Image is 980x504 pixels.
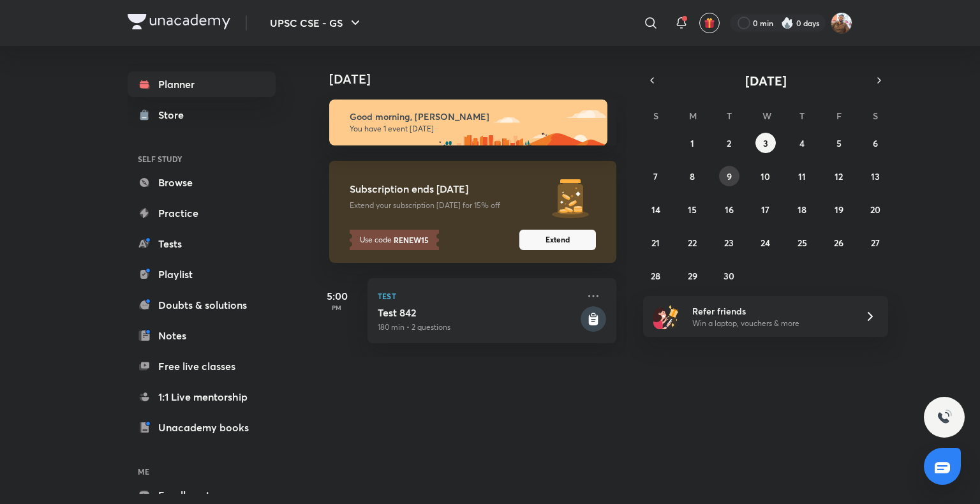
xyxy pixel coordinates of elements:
button: September 6, 2025 [865,133,886,153]
p: You have 1 event [DATE] [350,124,596,134]
p: Use code [350,230,439,250]
abbr: September 8, 2025 [690,170,695,182]
a: Store [128,102,276,128]
abbr: September 26, 2025 [834,237,843,249]
button: September 16, 2025 [719,199,739,219]
a: Doubts & solutions [128,292,276,318]
abbr: Sunday [653,110,658,122]
button: September 27, 2025 [865,232,886,253]
button: September 29, 2025 [682,265,702,286]
img: Subscription ends in 3 days [545,171,596,222]
img: morning [329,100,607,145]
abbr: September 16, 2025 [725,204,734,216]
button: September 21, 2025 [646,232,666,253]
button: September 14, 2025 [646,199,666,219]
a: Notes [128,323,276,348]
abbr: September 25, 2025 [798,237,807,249]
abbr: September 30, 2025 [724,270,734,282]
p: 180 min • 2 questions [378,322,578,333]
abbr: September 20, 2025 [870,204,880,216]
a: Tests [128,231,276,256]
abbr: September 15, 2025 [688,204,697,216]
button: September 26, 2025 [829,232,849,253]
a: Unacademy books [128,415,276,440]
h6: SELF STUDY [128,148,276,170]
img: ttu [937,410,952,425]
button: September 25, 2025 [792,232,812,253]
span: [DATE] [745,72,787,89]
abbr: Saturday [873,110,878,122]
button: September 20, 2025 [865,199,886,219]
button: September 15, 2025 [682,199,702,219]
h6: Refer friends [692,304,849,318]
p: Extend your subscription [DATE] for 15% off [350,200,545,211]
h5: Subscription ends [DATE] [350,182,545,196]
abbr: September 22, 2025 [688,237,697,249]
h5: Test 842 [378,306,578,319]
a: Company Logo [128,14,230,33]
abbr: September 17, 2025 [761,204,769,216]
abbr: September 14, 2025 [651,204,660,216]
button: September 19, 2025 [829,199,849,219]
img: streak [781,17,794,29]
a: Planner [128,71,276,97]
button: Extend [519,230,596,250]
a: Playlist [128,262,276,287]
p: PM [311,304,362,311]
abbr: September 21, 2025 [651,237,660,249]
h5: 5:00 [311,288,362,304]
abbr: September 12, 2025 [835,170,843,182]
h6: Good morning, [PERSON_NAME] [350,111,596,122]
button: September 5, 2025 [829,133,849,153]
abbr: Friday [836,110,842,122]
abbr: September 27, 2025 [871,237,880,249]
abbr: September 1, 2025 [690,137,694,149]
button: September 12, 2025 [829,166,849,186]
abbr: September 23, 2025 [724,237,734,249]
button: September 2, 2025 [719,133,739,153]
button: September 18, 2025 [792,199,812,219]
abbr: September 6, 2025 [873,137,878,149]
abbr: September 9, 2025 [727,170,732,182]
abbr: September 13, 2025 [871,170,880,182]
abbr: Tuesday [727,110,732,122]
button: September 10, 2025 [755,166,776,186]
abbr: September 19, 2025 [835,204,843,216]
abbr: September 4, 2025 [799,137,805,149]
p: Win a laptop, vouchers & more [692,318,849,329]
img: referral [653,304,679,329]
button: September 30, 2025 [719,265,739,286]
a: 1:1 Live mentorship [128,384,276,410]
abbr: September 7, 2025 [653,170,658,182]
abbr: September 29, 2025 [688,270,697,282]
div: Store [158,107,191,122]
abbr: Monday [689,110,697,122]
button: September 13, 2025 [865,166,886,186]
button: [DATE] [661,71,870,89]
button: September 3, 2025 [755,133,776,153]
abbr: September 3, 2025 [763,137,768,149]
abbr: Thursday [799,110,805,122]
button: September 24, 2025 [755,232,776,253]
a: Practice [128,200,276,226]
button: September 28, 2025 [646,265,666,286]
button: September 17, 2025 [755,199,776,219]
abbr: September 5, 2025 [836,137,842,149]
img: Company Logo [128,14,230,29]
button: September 9, 2025 [719,166,739,186]
abbr: September 2, 2025 [727,137,731,149]
button: UPSC CSE - GS [262,10,371,36]
button: avatar [699,13,720,33]
button: September 23, 2025 [719,232,739,253]
abbr: September 28, 2025 [651,270,660,282]
strong: RENEW15 [392,234,429,246]
a: Free live classes [128,353,276,379]
img: avatar [704,17,715,29]
abbr: Wednesday [762,110,771,122]
button: September 1, 2025 [682,133,702,153]
h4: [DATE] [329,71,629,87]
img: Himanshu Yadav [831,12,852,34]
h6: ME [128,461,276,482]
button: September 4, 2025 [792,133,812,153]
button: September 22, 2025 [682,232,702,253]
